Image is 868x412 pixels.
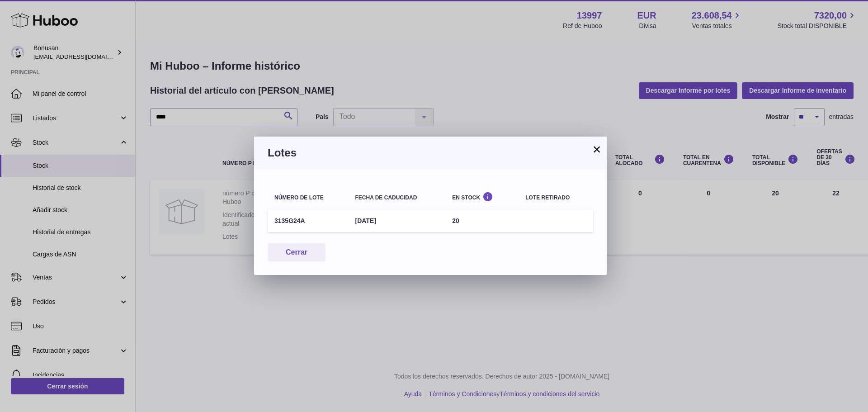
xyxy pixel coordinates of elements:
button: × [591,144,602,155]
div: Fecha de caducidad [355,195,439,201]
div: En stock [452,192,512,200]
div: Lote retirado [525,195,586,201]
td: 3135G24A [268,210,348,232]
h3: Lotes [268,146,593,160]
div: Número de lote [274,195,341,201]
button: Cerrar [268,243,325,262]
td: [DATE] [348,210,445,232]
td: 20 [445,210,519,232]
